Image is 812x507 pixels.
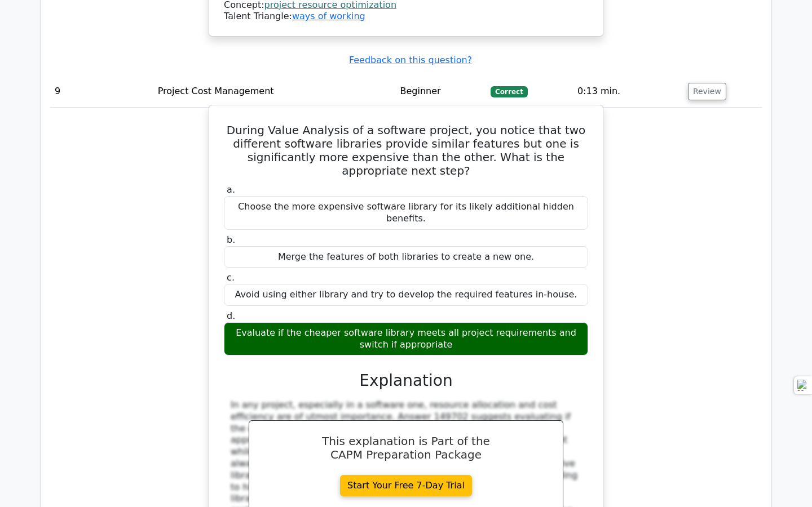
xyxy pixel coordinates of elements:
[224,196,588,230] div: Choose the more expensive software library for its likely additional hidden benefits.
[227,310,235,321] span: d.
[153,75,396,108] td: Project Cost Management
[227,272,235,283] span: c.
[349,55,472,65] a: Feedback on this question?
[227,184,235,195] span: a.
[688,83,726,100] button: Review
[224,322,588,356] div: Evaluate if the cheaper software library meets all project requirements and switch if appropriate
[224,284,588,306] div: Avoid using either library and try to develop the required features in-house.
[573,75,683,108] td: 0:13 min.
[396,75,487,108] td: Beginner
[292,11,365,21] a: ways of working
[224,246,588,268] div: Merge the features of both libraries to create a new one.
[50,75,153,108] td: 9
[227,234,235,245] span: b.
[223,123,589,177] h5: During Value Analysis of a software project, you notice that two different software libraries pro...
[231,371,581,390] h3: Explanation
[491,86,527,97] span: Correct
[340,475,472,496] a: Start Your Free 7-Day Trial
